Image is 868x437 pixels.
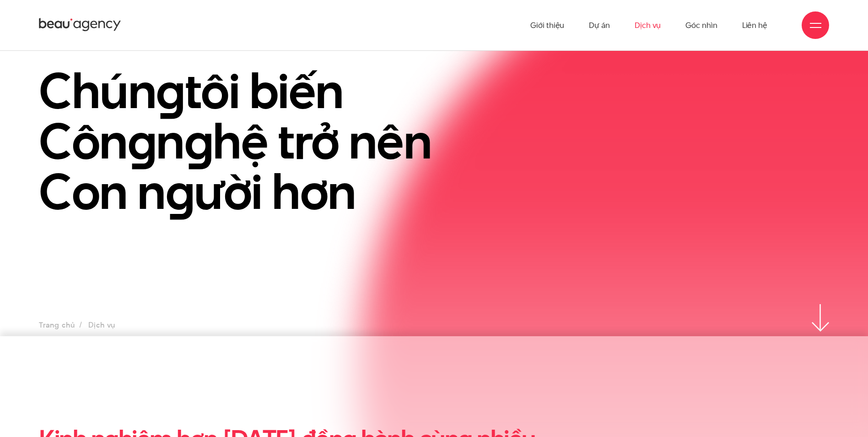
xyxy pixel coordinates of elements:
[184,107,213,175] en: g
[128,107,156,175] en: g
[39,320,75,330] a: Trang chủ
[166,157,194,226] en: g
[39,66,626,217] h1: Chún tôi biến Côn n hệ trở nên Con n ười hơn
[156,56,185,125] en: g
